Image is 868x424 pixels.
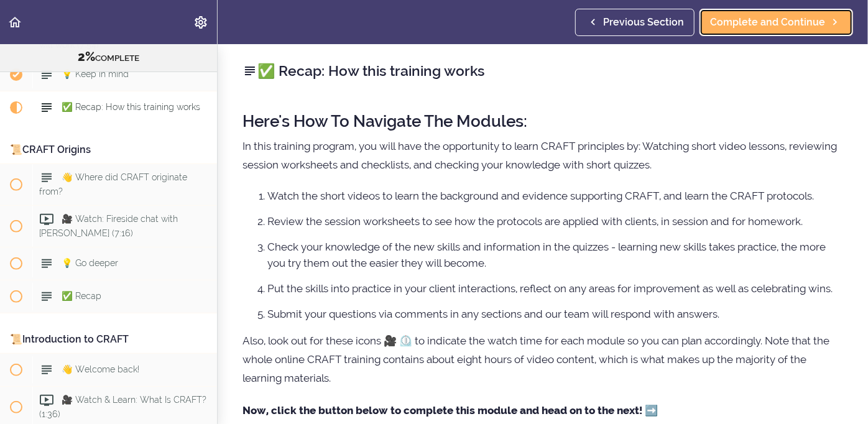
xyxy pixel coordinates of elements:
[699,9,853,36] a: Complete and Continue
[242,137,843,174] p: In this training program, you will have the opportunity to learn CRAFT principles by: Watching sh...
[193,15,208,30] svg: Settings Menu
[242,60,843,81] h2: ✅ Recap: How this training works
[242,331,843,387] p: Also, look out for these icons 🎥 ⏲️ to indicate the watch time for each module so you can plan ac...
[267,239,843,271] li: Check your knowledge of the new skills and information in the quizzes - learning new skills takes...
[267,213,843,229] li: Review the session worksheets to see how the protocols are applied with clients, in session and f...
[39,395,206,419] span: 🎥 Watch & Learn: What Is CRAFT? (1:36)
[710,15,825,30] span: Complete and Continue
[242,113,843,131] h2: Here's How To Navigate The Modules:
[242,404,658,417] strong: Now, click the button below to complete this module and head on to the next! ➡️
[16,49,201,65] div: COMPLETE
[39,172,187,196] span: 👋 Where did CRAFT originate from?
[62,69,129,79] span: 💡 Keep in mind
[78,49,95,64] span: 2%
[7,15,22,30] svg: Back to course curriculum
[62,291,101,301] span: ✅ Recap
[267,280,843,297] li: Put the skills into practice in your client interactions, reflect on any areas for improvement as...
[62,258,118,268] span: 💡 Go deeper
[39,214,178,238] span: 🎥 Watch: Fireside chat with [PERSON_NAME] (7:16)
[62,364,139,374] span: 👋 Welcome back!
[603,15,684,30] span: Previous Section
[267,188,843,204] li: Watch the short videos to learn the background and evidence supporting CRAFT, and learn the CRAFT...
[267,306,843,322] li: Submit your questions via comments in any sections and our team will respond with answers.
[62,102,200,112] span: ✅ Recap: How this training works
[575,9,695,36] a: Previous Section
